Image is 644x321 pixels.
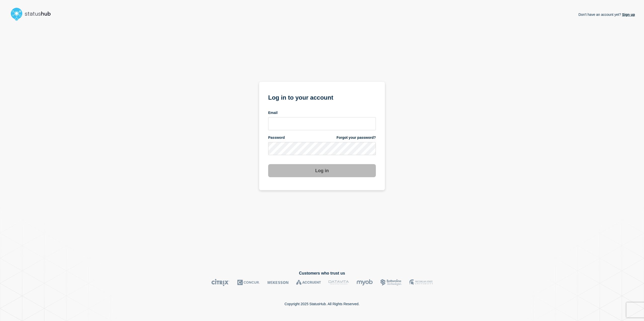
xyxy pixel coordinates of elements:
[267,279,289,286] img: McKesson logo
[268,110,277,115] span: Email
[337,135,376,140] a: Forgot your password?
[211,279,230,286] img: Citrix logo
[268,92,376,102] h1: Log in to your account
[268,142,376,155] input: password input
[268,117,376,130] input: email input
[380,279,402,286] img: Bottomline logo
[621,13,635,17] a: Sign up
[285,302,359,306] p: Copyright 2025 StatusHub. All Rights Reserved.
[296,279,321,286] img: Accruent logo
[329,279,349,286] img: DataVita logo
[268,135,285,140] span: Password
[9,271,635,276] h2: Customers who trust us
[9,6,57,22] img: StatusHub logo
[237,279,260,286] img: Concur logo
[268,164,376,177] button: Log in
[409,279,433,286] img: MSU logo
[578,9,635,21] p: Don't have an account yet?
[356,279,373,286] img: myob logo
